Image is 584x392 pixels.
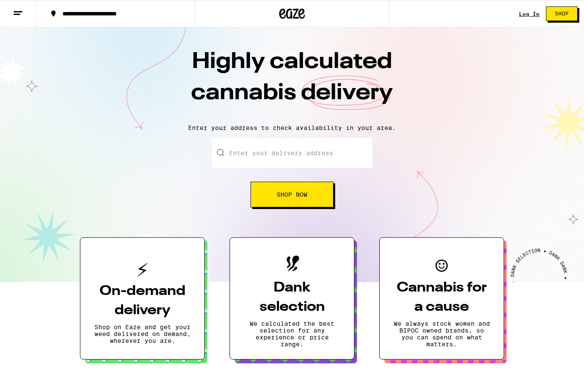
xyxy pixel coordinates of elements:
span: Shop [555,11,569,16]
button: Shop [546,6,578,21]
button: Dank selectionWe calculated the best selection for any experience or price range. [230,237,354,360]
span: Shop Now [277,192,307,197]
h3: On-demand delivery [94,282,191,320]
p: Enter your address to check availability in your area. [9,124,575,131]
button: On-demand deliveryShop on Eaze and get your weed delivered on demand, wherever you are. [80,237,205,360]
p: We calculated the best selection for any experience or price range. [244,320,340,348]
p: We always stock women and BIPOC owned brands, so you can spend on what matters. [393,320,490,348]
p: Shop on Eaze and get your weed delivered on demand, wherever you are. [94,324,191,344]
a: Log In [519,11,540,17]
button: Shop Now [251,182,333,207]
h3: Dank selection [244,278,340,317]
button: Cannabis for a causeWe always stock women and BIPOC owned brands, so you can spend on what matters. [379,237,504,360]
h3: Cannabis for a cause [393,278,490,317]
h1: Highly calculated cannabis delivery [142,47,442,118]
a: Shop [540,6,584,21]
input: Enter your delivery address [212,138,372,168]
